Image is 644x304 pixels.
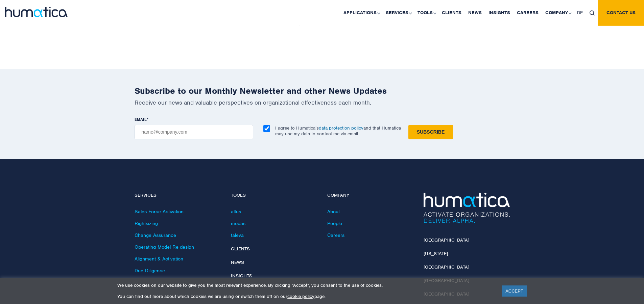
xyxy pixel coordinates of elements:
[424,251,448,256] a: [US_STATE]
[135,117,147,122] span: EMAIL
[231,193,317,198] h4: Tools
[135,125,253,139] input: name@company.com
[135,99,510,106] p: Receive our news and valuable perspectives on organizational effectiveness each month.
[135,86,510,96] h2: Subscribe to our Monthly Newsletter and other News Updates
[263,125,270,132] input: I agree to Humatica’sdata protection policyand that Humatica may use my data to contact me via em...
[231,220,245,226] a: modas
[231,273,252,279] a: Insights
[424,193,510,223] img: Humatica
[135,244,194,250] a: Operating Model Re-design
[231,209,241,215] a: altus
[327,209,340,215] a: About
[135,209,184,215] a: Sales Force Activation
[231,259,244,265] a: News
[327,220,342,226] a: People
[117,282,494,288] p: We use cookies on our website to give you the most relevant experience. By clicking “Accept”, you...
[424,264,469,270] a: [GEOGRAPHIC_DATA]
[135,268,165,274] a: Due Diligence
[408,125,453,139] input: Subscribe
[424,237,469,243] a: [GEOGRAPHIC_DATA]
[117,294,494,299] p: You can find out more about which cookies we are using or switch them off on our page.
[319,125,363,131] a: data protection policy
[135,256,183,262] a: Alignment & Activation
[502,285,527,297] a: ACCEPT
[577,10,583,16] span: DE
[135,220,158,226] a: Rightsizing
[275,125,401,137] p: I agree to Humatica’s and that Humatica may use my data to contact me via email.
[5,7,68,17] img: logo
[231,246,250,252] a: Clients
[231,232,244,238] a: taleva
[287,294,314,299] a: cookie policy
[135,232,176,238] a: Change Assurance
[327,232,344,238] a: Careers
[135,193,221,198] h4: Services
[590,10,595,16] img: search_icon
[327,193,413,198] h4: Company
